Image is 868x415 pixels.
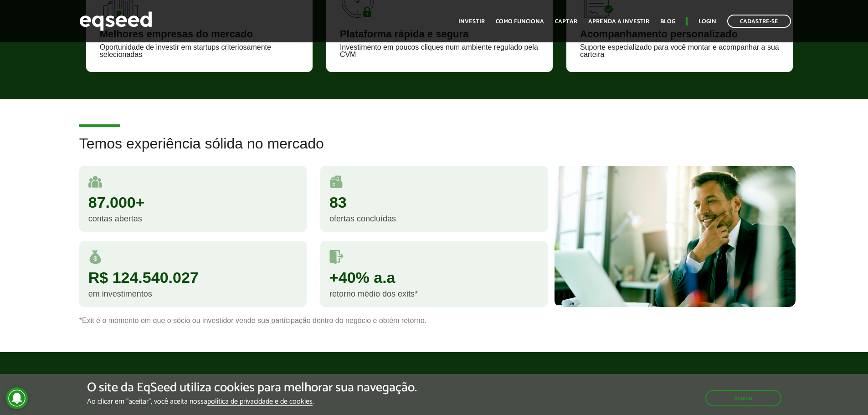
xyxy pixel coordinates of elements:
[88,195,298,210] div: 87.000+
[329,250,344,264] img: saidas.svg
[79,9,152,33] img: EqSeed
[100,44,299,58] div: Oportunidade de investir em startups criteriosamente selecionadas
[88,270,298,285] div: R$ 124.540.027
[87,381,417,395] h5: O site da EqSeed utiliza cookies para melhorar sua navegação.
[580,44,779,58] div: Suporte especializado para você montar e acompanhar a sua carteira
[88,250,102,264] img: money.svg
[79,316,789,325] p: *Exit é o momento em que o sócio ou investidor vende sua participação dentro do negócio e obtém r...
[329,270,539,285] div: +40% a.a
[329,195,539,210] div: 83
[727,15,791,28] a: Cadastre-se
[329,175,343,189] img: rodadas.svg
[496,19,544,25] a: Como funciona
[88,290,298,298] div: em investimentos
[588,19,649,25] a: Aprenda a investir
[207,398,313,406] a: política de privacidade e de cookies
[329,215,539,223] div: ofertas concluídas
[340,44,539,58] div: Investimento em poucos cliques num ambiente regulado pela CVM
[705,390,781,406] button: Aceitar
[88,215,298,223] div: contas abertas
[458,19,485,25] a: Investir
[87,397,417,406] p: Ao clicar em "aceitar", você aceita nossa .
[699,19,716,25] a: Login
[660,19,675,25] a: Blog
[79,136,789,165] h2: Temos experiência sólida no mercado
[555,19,577,25] a: Captar
[329,290,539,298] div: retorno médio dos exits*
[88,175,102,189] img: user.svg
